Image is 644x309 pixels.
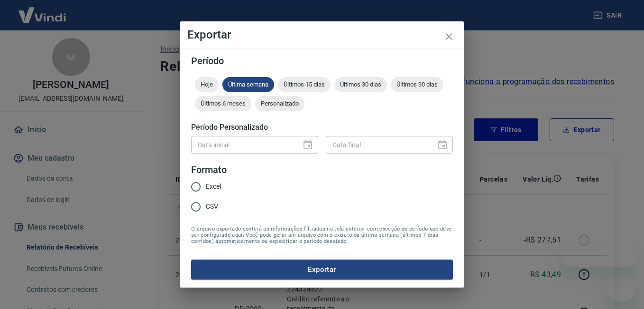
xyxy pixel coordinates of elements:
[195,81,219,88] span: Hoje
[191,123,453,132] h5: Período Personalizado
[278,81,331,88] span: Últimos 15 dias
[191,226,453,244] span: O arquivo exportado conterá as informações filtradas na tela anterior com exceção do período que ...
[334,81,387,88] span: Últimos 30 dias
[191,56,453,66] h5: Período
[255,100,304,107] span: Personalizado
[191,136,294,154] input: DD/MM/YYYY
[334,77,387,92] div: Últimos 30 dias
[391,81,443,88] span: Últimos 90 dias
[206,182,221,192] span: Excel
[191,260,453,280] button: Exportar
[606,271,636,301] iframe: Botão para abrir a janela de mensagens
[195,96,251,111] div: Últimos 6 meses
[326,136,429,154] input: DD/MM/YYYY
[278,77,331,92] div: Últimos 15 dias
[195,100,251,107] span: Últimos 6 meses
[195,77,219,92] div: Hoje
[561,246,636,267] iframe: Mensagem da empresa
[187,29,457,40] h4: Exportar
[222,77,274,92] div: Última semana
[391,77,443,92] div: Últimos 90 dias
[191,163,227,177] legend: Formato
[222,81,274,88] span: Última semana
[438,25,460,48] button: close
[206,202,218,212] span: CSV
[255,96,304,111] div: Personalizado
